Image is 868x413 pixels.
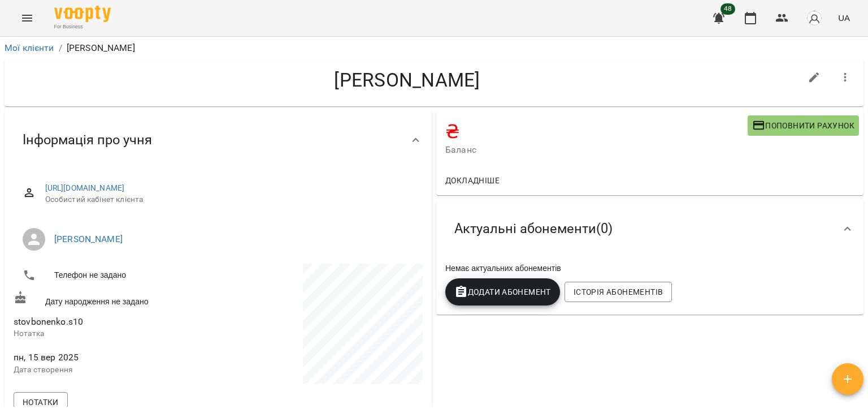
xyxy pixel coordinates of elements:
[574,285,663,299] span: Історія абонементів
[67,41,135,55] p: [PERSON_NAME]
[23,395,59,409] span: Нотатки
[445,143,748,157] span: Баланс
[54,6,111,22] img: Voopty Logo
[445,278,560,306] button: Додати Абонемент
[54,23,111,31] span: For Business
[436,200,863,258] div: Актуальні абонементи(0)
[5,42,54,53] a: Мої клієнти
[14,364,216,376] p: Дата створення
[748,115,859,136] button: Поповнити рахунок
[445,120,748,143] h4: ₴
[14,392,68,412] button: Нотатки
[5,41,863,55] nav: breadcrumb
[54,234,123,244] a: [PERSON_NAME]
[454,285,551,299] span: Додати Абонемент
[565,282,672,302] button: Історія абонементів
[59,41,62,55] li: /
[14,328,216,339] p: Нотатка
[14,351,216,364] span: пн, 15 вер 2025
[752,119,854,132] span: Поповнити рахунок
[443,260,857,276] div: Немає актуальних абонементів
[834,7,854,28] button: UA
[721,3,735,15] span: 48
[14,5,41,32] button: Menu
[441,170,504,191] button: Докладніше
[45,183,125,192] a: [URL][DOMAIN_NAME]
[838,12,850,24] span: UA
[5,111,432,169] div: Інформація про учня
[45,194,414,205] span: Особистий кабінет клієнта
[445,174,500,187] span: Докладніше
[23,131,152,149] span: Інформація про учня
[454,220,613,238] span: Актуальні абонементи ( 0 )
[14,316,83,327] span: stovbonenko.s10
[11,289,218,309] div: Дату народження не задано
[14,68,801,92] h4: [PERSON_NAME]
[14,264,216,287] li: Телефон не задано
[806,10,822,26] img: avatar_s.png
